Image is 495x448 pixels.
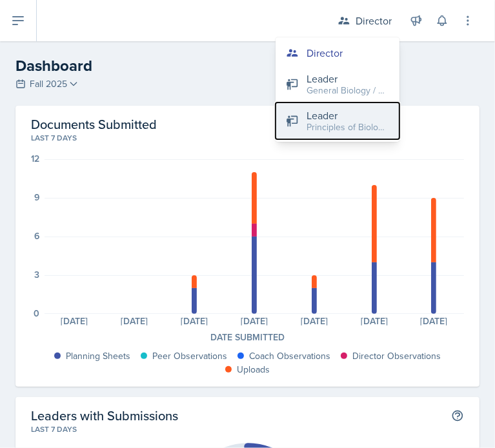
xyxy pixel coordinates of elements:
div: 0 [34,309,39,318]
div: Last 7 days [31,424,464,435]
div: [DATE] [344,317,404,326]
button: Leader Principles of Biology / Fall 2025 [276,102,399,139]
div: Director [307,45,343,61]
div: Planning Sheets [66,349,130,363]
span: Fall 2025 [30,77,67,91]
div: [DATE] [45,317,105,326]
div: [DATE] [225,317,285,326]
div: Director [356,13,392,28]
h2: Leaders with Submissions [31,407,178,424]
h2: Documents Submitted [31,116,464,132]
div: Director Observations [352,349,441,363]
button: Leader General Biology / Spring 2025 [276,66,399,102]
div: [DATE] [404,317,464,326]
div: 6 [34,231,39,240]
div: [DATE] [284,317,344,326]
div: Uploads [237,363,270,376]
div: 12 [31,154,39,163]
div: Peer Observations [152,349,227,363]
div: 3 [34,270,39,279]
div: 9 [34,193,39,202]
div: [DATE] [105,317,165,326]
div: Principles of Biology / Fall 2025 [307,121,389,134]
button: Director [276,40,399,66]
div: [DATE] [165,317,225,326]
div: Leader [307,71,389,86]
div: Date Submitted [31,331,464,344]
div: Leader [307,108,389,123]
h2: Dashboard [15,54,480,77]
div: Last 7 days [31,132,464,144]
div: General Biology / Spring 2025 [307,84,389,97]
div: Coach Observations [249,349,330,363]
